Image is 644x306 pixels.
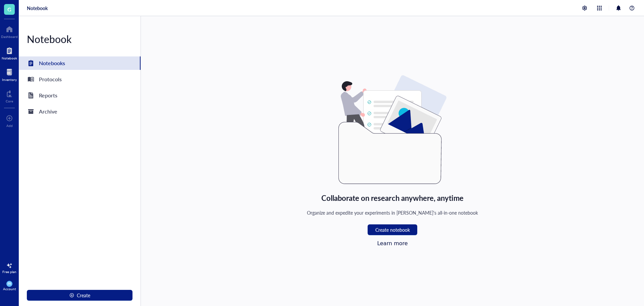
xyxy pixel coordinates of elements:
div: Protocols [39,75,62,84]
img: Empty state [338,75,446,184]
div: Notebook [2,56,17,60]
div: Notebook [19,32,141,46]
a: Learn more [377,240,408,247]
a: Archive [19,105,141,118]
a: Reports [19,89,141,102]
div: Reports [39,91,57,100]
div: Notebooks [39,58,65,68]
span: PR [8,282,11,286]
a: Notebook [2,45,17,60]
div: Free plan [2,270,16,274]
a: Dashboard [1,24,18,39]
div: Collaborate on research anywhere, anytime [321,192,464,204]
div: Archive [39,107,57,116]
div: Organize and expedite your experiments in [PERSON_NAME]'s all-in-one notebook [307,209,478,216]
a: Notebook [27,5,48,11]
div: Account [3,287,16,291]
span: G [7,5,11,13]
div: Core [6,99,13,103]
a: Inventory [2,67,17,82]
a: Core [6,88,13,103]
a: Protocols [19,73,141,86]
span: Create notebook [375,227,410,232]
div: Dashboard [1,35,18,39]
a: Notebooks [19,56,141,70]
button: Create [27,290,132,301]
span: Create [77,293,90,298]
div: Inventory [2,78,17,82]
div: Add [6,124,13,128]
button: Create notebook [368,224,417,235]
